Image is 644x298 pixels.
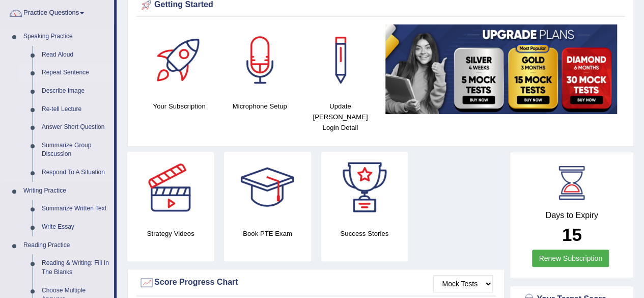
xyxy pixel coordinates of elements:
[224,228,311,239] h4: Book PTE Exam
[37,46,114,64] a: Read Aloud
[139,275,493,290] div: Score Progress Chart
[562,225,582,245] b: 15
[127,228,214,239] h4: Strategy Videos
[37,82,114,100] a: Describe Image
[37,164,114,182] a: Respond To A Situation
[37,118,114,137] a: Answer Short Question
[225,101,295,112] h4: Microphone Setup
[521,211,622,220] h4: Days to Expiry
[19,236,114,255] a: Reading Practice
[37,64,114,82] a: Repeat Sentence
[144,101,214,112] h4: Your Subscription
[19,28,114,46] a: Speaking Practice
[37,200,114,218] a: Summarize Written Text
[321,228,408,239] h4: Success Stories
[532,250,609,267] a: Renew Subscription
[37,254,114,281] a: Reading & Writing: Fill In The Blanks
[37,137,114,164] a: Summarize Group Discussion
[19,182,114,200] a: Writing Practice
[37,218,114,236] a: Write Essay
[37,100,114,119] a: Re-tell Lecture
[385,24,617,114] img: small5.jpg
[305,101,375,133] h4: Update [PERSON_NAME] Login Detail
